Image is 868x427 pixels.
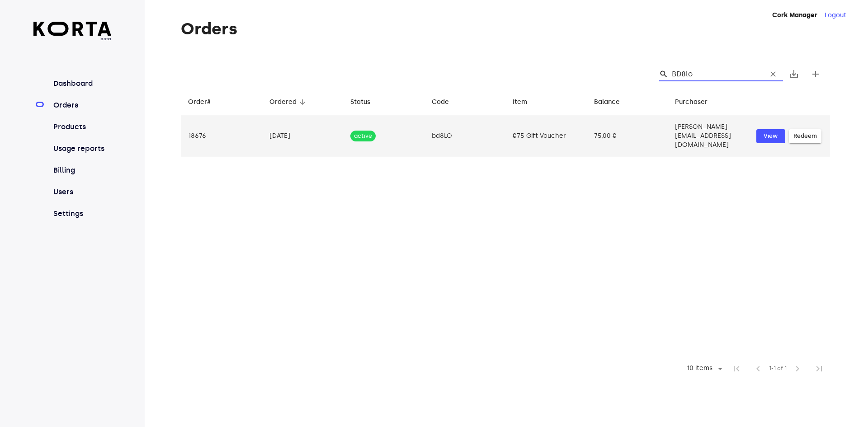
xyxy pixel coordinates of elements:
[52,122,112,132] a: Products
[188,97,222,108] span: Order#
[350,97,370,108] div: Status
[513,97,539,108] span: Item
[787,358,808,380] span: Next Page
[52,78,112,89] a: Dashboard
[52,208,112,219] a: Settings
[772,11,817,19] strong: Cork Manager
[188,97,211,108] div: Order#
[269,97,308,108] span: Ordered
[350,97,382,108] span: Status
[594,97,632,108] span: Balance
[181,20,830,38] h1: Orders
[594,97,620,108] div: Balance
[761,131,781,141] span: View
[726,358,747,380] span: First Page
[825,11,846,20] button: Logout
[33,36,112,42] span: beta
[763,64,783,84] button: Clear Search
[789,129,821,143] button: Redeem
[33,22,112,36] img: Korta
[747,358,769,380] span: Previous Page
[805,63,826,85] button: Create new gift card
[513,97,527,108] div: Item
[659,70,668,79] span: Search
[432,97,461,108] span: Code
[262,115,344,157] td: [DATE]
[425,115,506,157] td: bd8LO
[181,115,262,157] td: 18676
[808,358,830,380] span: Last Page
[298,98,307,106] span: arrow_downward
[793,131,817,141] span: Redeem
[52,165,112,176] a: Billing
[675,97,708,108] div: Purchaser
[505,115,587,157] td: €75 Gift Voucher
[769,364,787,373] span: 1-1 of 1
[33,22,112,42] a: beta
[432,97,449,108] div: Code
[810,69,821,80] span: add
[587,115,668,157] td: 75,00 €
[668,115,749,157] td: [PERSON_NAME][EMAIL_ADDRESS][DOMAIN_NAME]
[675,97,719,108] span: Purchaser
[52,100,112,111] a: Orders
[756,129,785,143] button: View
[350,132,376,141] span: active
[769,70,778,79] span: clear
[684,365,715,372] div: 10 items
[681,362,726,375] div: 10 items
[269,97,297,108] div: Ordered
[788,69,799,80] span: save_alt
[672,67,759,81] input: Search
[52,143,112,154] a: Usage reports
[783,63,805,85] button: Export
[52,187,112,197] a: Users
